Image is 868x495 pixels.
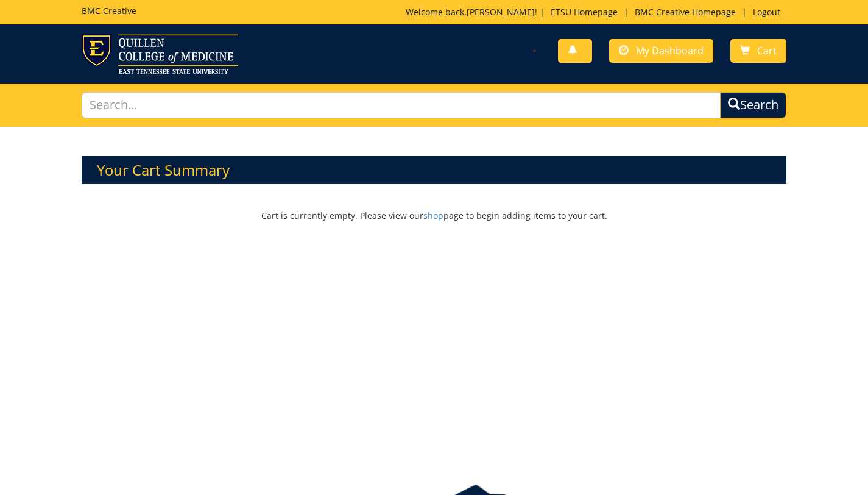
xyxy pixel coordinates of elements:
[82,6,136,15] h5: BMC Creative
[423,210,443,221] a: shop
[467,6,535,18] a: [PERSON_NAME]
[406,6,786,18] p: Welcome back, ! | | |
[609,39,713,63] a: My Dashboard
[636,44,704,57] span: My Dashboard
[82,34,238,74] img: ETSU logo
[757,44,777,57] span: Cart
[82,190,787,241] p: Cart is currently empty. Please view our page to begin adding items to your cart.
[629,6,742,18] a: BMC Creative Homepage
[730,39,786,63] a: Cart
[720,92,786,118] button: Search
[82,156,787,184] h3: Your Cart Summary
[545,6,624,18] a: ETSU Homepage
[747,6,786,18] a: Logout
[82,92,721,118] input: Search...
